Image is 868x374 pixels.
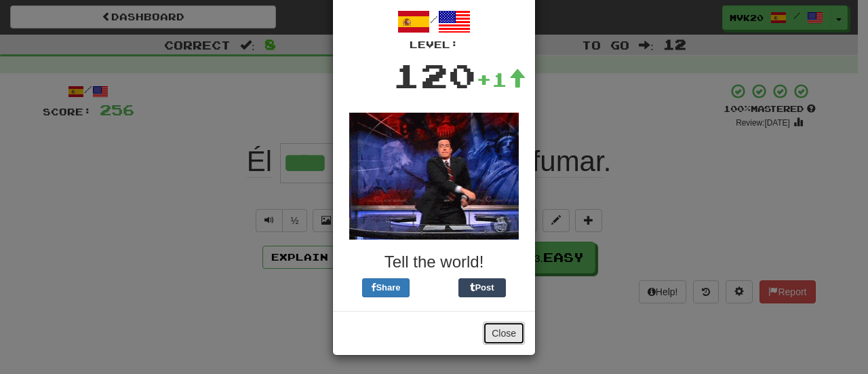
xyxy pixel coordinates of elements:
[393,52,476,99] div: 120
[343,253,525,271] h3: Tell the world!
[476,66,526,93] div: +1
[362,278,410,297] button: Share
[458,278,506,297] button: Post
[349,113,519,240] img: colbert-2-be1bfdc20e1ad268952deef278b8706a84000d88b3e313df47e9efb4a1bfc052.gif
[410,278,458,297] iframe: X Post Button
[343,5,525,52] div: /
[343,38,525,52] div: Level:
[483,322,525,345] button: Close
